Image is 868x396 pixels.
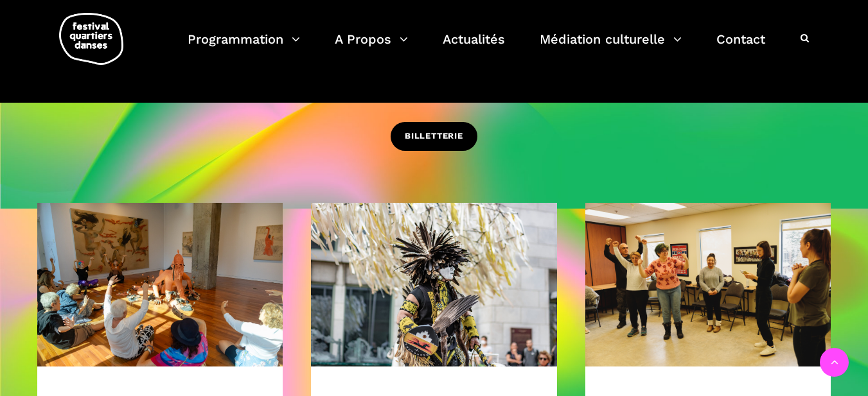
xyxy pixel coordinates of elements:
[335,28,408,66] a: A Propos
[188,28,300,66] a: Programmation
[391,122,477,151] a: BILLETTERIE
[540,28,682,66] a: Médiation culturelle
[59,13,123,65] img: logo-fqd-med
[716,28,765,66] a: Contact
[311,203,557,366] img: R Barbara Diabo 11 crédit Romain Lorraine (30)
[585,203,831,366] img: CARI, 8 mars 2023-209
[443,28,505,66] a: Actualités
[37,203,283,366] img: 20240905-9595
[405,130,463,143] span: BILLETTERIE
